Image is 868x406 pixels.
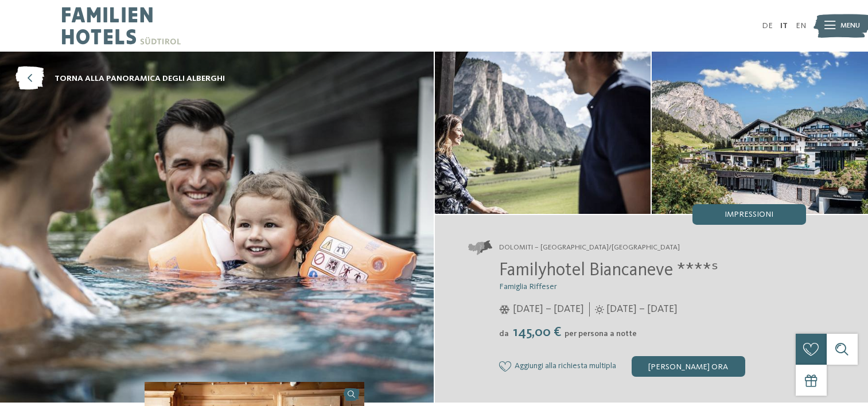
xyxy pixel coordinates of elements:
span: Impressioni [725,210,773,218]
span: per persona a notte [565,330,637,338]
i: Orari d'apertura inverno [499,305,510,314]
div: [PERSON_NAME] ora [632,356,745,377]
span: torna alla panoramica degli alberghi [55,73,225,84]
img: Il nostro family hotel a Selva: una vacanza da favola [652,52,868,214]
span: Famiglia Riffeser [499,283,557,291]
span: [DATE] – [DATE] [513,302,584,317]
span: Menu [840,21,860,31]
a: IT [780,22,788,30]
span: 145,00 € [510,326,563,339]
a: EN [796,22,806,30]
span: Aggiungi alla richiesta multipla [515,362,616,371]
span: [DATE] – [DATE] [606,302,678,317]
i: Orari d'apertura estate [595,305,604,314]
span: Dolomiti – [GEOGRAPHIC_DATA]/[GEOGRAPHIC_DATA] [499,243,680,253]
a: torna alla panoramica degli alberghi [15,67,225,91]
a: DE [762,22,773,30]
span: Familyhotel Biancaneve ****ˢ [499,261,718,280]
img: Il nostro family hotel a Selva: una vacanza da favola [435,52,651,214]
span: da [499,330,509,338]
